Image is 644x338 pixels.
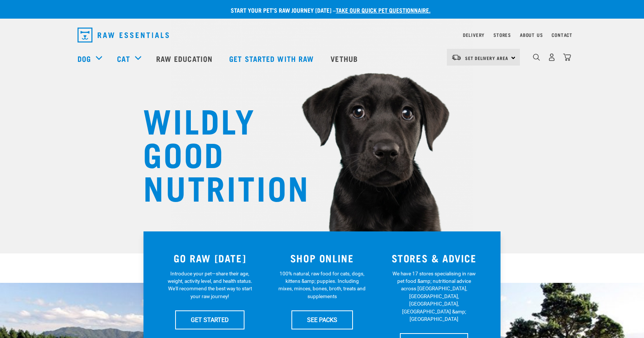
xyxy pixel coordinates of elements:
[78,53,91,64] a: Dog
[117,53,130,64] a: Cat
[166,270,254,300] p: Introduce your pet—share their age, weight, activity level, and health status. We'll recommend th...
[222,44,323,73] a: Get started with Raw
[563,53,571,61] img: home-icon@2x.png
[149,44,222,73] a: Raw Education
[548,53,556,61] img: user.png
[336,8,430,12] a: take our quick pet questionnaire.
[463,34,484,36] a: Delivery
[451,54,461,61] img: van-moving.png
[520,34,543,36] a: About Us
[552,34,572,36] a: Contact
[278,270,366,300] p: 100% natural, raw food for cats, dogs, kittens &amp; puppies. Including mixes, minces, bones, bro...
[143,102,292,203] h1: WILDLY GOOD NUTRITION
[382,252,486,264] h3: STORES & ADVICE
[271,252,374,264] h3: SHOP ONLINE
[390,270,478,323] p: We have 17 stores specialising in raw pet food &amp; nutritional advice across [GEOGRAPHIC_DATA],...
[175,310,244,329] a: GET STARTED
[72,25,572,45] nav: dropdown navigation
[323,44,367,73] a: Vethub
[493,34,511,36] a: Stores
[158,252,262,264] h3: GO RAW [DATE]
[291,310,353,329] a: SEE PACKS
[533,54,540,61] img: home-icon-1@2x.png
[78,28,169,42] img: Raw Essentials Logo
[465,57,508,59] span: Set Delivery Area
